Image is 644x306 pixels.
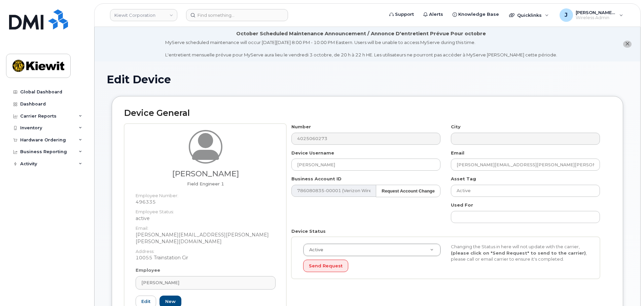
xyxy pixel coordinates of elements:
[107,74,628,85] h1: Edit Device
[615,277,639,301] iframe: Messenger Launcher
[136,222,276,231] dt: Email:
[451,176,476,182] label: Asset Tag
[136,231,276,245] dd: [PERSON_NAME][EMAIL_ADDRESS][PERSON_NAME][PERSON_NAME][DOMAIN_NAME]
[136,215,276,222] dd: active
[451,250,586,256] strong: (please click on "Send Request" to send to the carrier)
[376,185,440,197] button: Request Account Change
[451,202,473,208] label: Used For
[451,124,461,130] label: City
[136,254,276,261] dd: 10055 Trainstation Cir
[136,189,276,199] dt: Employee Number:
[382,188,435,193] strong: Request Account Change
[136,170,276,178] h3: [PERSON_NAME]
[291,176,342,182] label: Business Account ID
[291,150,334,156] label: Device Username
[236,30,486,37] div: October Scheduled Maintenance Announcement / Annonce D'entretient Prévue Pour octobre
[303,260,348,272] button: Send Request
[305,247,323,253] span: Active
[165,39,557,58] div: MyServe scheduled maintenance will occur [DATE][DATE] 8:00 PM - 10:00 PM Eastern. Users will be u...
[291,124,311,130] label: Number
[303,244,440,256] a: Active
[136,245,276,255] dt: Address:
[136,199,276,205] dd: 496335
[141,279,179,286] span: [PERSON_NAME]
[136,276,276,290] a: [PERSON_NAME]
[446,244,594,262] div: Changing the Status in here will not update with the carrier, , please call or email carrier to e...
[136,267,160,273] label: Employee
[187,181,224,186] span: Job title
[451,150,464,156] label: Email
[291,228,326,234] label: Device Status
[136,205,276,215] dt: Employee Status:
[124,108,611,118] h2: Device General
[623,41,632,48] button: close notification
